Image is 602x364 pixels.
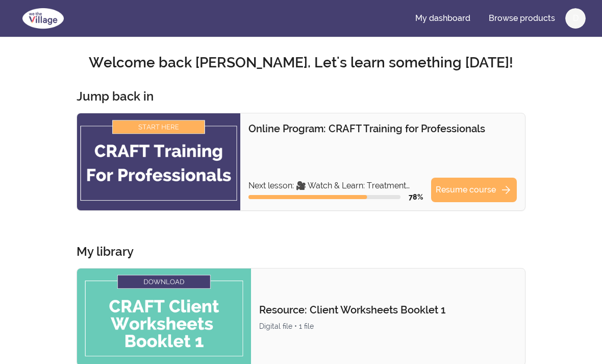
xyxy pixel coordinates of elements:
[431,178,517,202] a: Resume coursearrow_forward
[77,113,240,210] img: Product image for Online Program: CRAFT Training for Professionals
[565,8,586,29] button: D
[248,195,400,199] div: Course progress
[248,180,423,192] p: Next lesson: 🎥 Watch & Learn: Treatment Entry Overview
[16,54,586,72] h2: Welcome back [PERSON_NAME]. Let's learn something [DATE]!
[500,184,512,196] span: arrow_forward
[77,88,154,105] h3: Jump back in
[248,122,517,136] p: Online Program: CRAFT Training for Professionals
[481,6,563,31] a: Browse products
[16,6,70,31] img: We The Village logo
[409,193,423,201] span: 78 %
[407,6,586,31] nav: Main
[407,6,479,31] a: My dashboard
[259,303,517,317] p: Resource: Client Worksheets Booklet 1
[77,244,134,260] h3: My library
[259,321,517,331] div: Digital file • 1 file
